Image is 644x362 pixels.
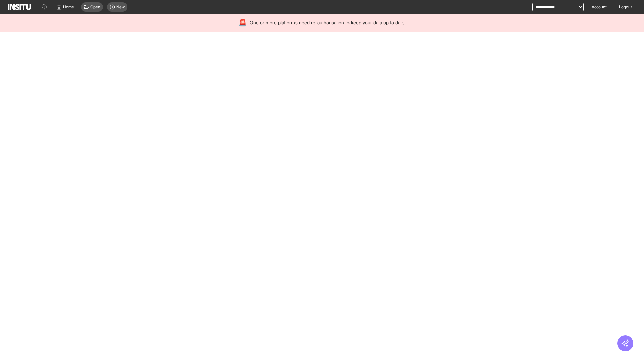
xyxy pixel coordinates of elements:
[90,4,100,10] span: Open
[238,18,247,27] div: 🚨
[63,4,74,10] span: Home
[8,4,31,10] img: Logo
[116,4,125,10] span: New
[250,19,406,26] span: One or more platforms need re-authorisation to keep your data up to date.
